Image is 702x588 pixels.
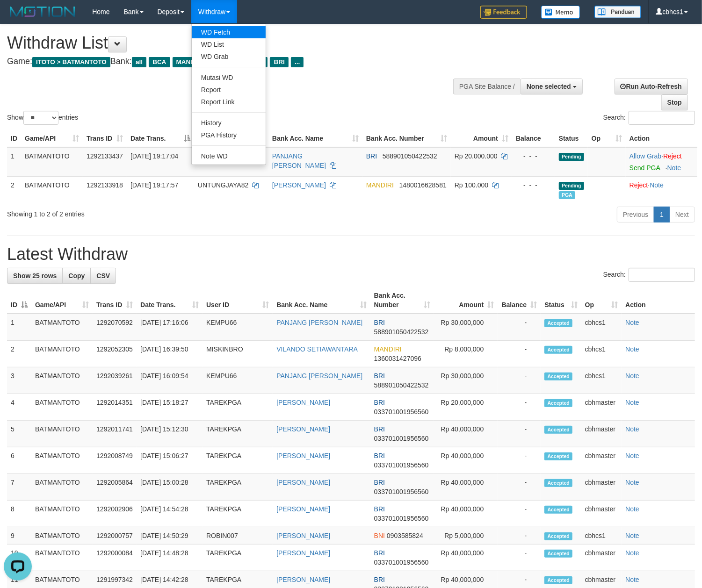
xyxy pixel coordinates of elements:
[362,130,451,147] th: Bank Acc. Number: activate to sort column ascending
[630,152,663,160] span: ·
[434,501,498,527] td: Rp 40,000,000
[203,527,273,545] td: ROBIN007
[62,268,91,284] a: Copy
[93,341,137,367] td: 1292052305
[87,181,123,189] span: 1292133918
[650,181,664,189] a: Note
[137,421,203,447] td: [DATE] 15:12:30
[581,314,622,341] td: cbhcs1
[544,426,572,434] span: Accepted
[31,447,93,474] td: BATMANTOTO
[21,176,83,203] td: BATMANTOTO
[374,381,429,389] span: Copy 588901050422532 to clipboard
[374,319,385,326] span: BRI
[555,130,588,147] th: Status
[374,559,429,566] span: Copy 033701001956560 to clipboard
[455,181,488,189] span: Rp 100.000
[434,421,498,447] td: Rp 40,000,000
[374,452,385,459] span: BRI
[7,314,31,341] td: 1
[7,34,459,52] h1: Withdraw List
[498,421,541,447] td: -
[625,425,639,433] a: Note
[93,367,137,394] td: 1292039261
[581,527,622,545] td: cbhcs1
[7,245,695,264] h1: Latest Withdraw
[498,527,541,545] td: -
[192,96,266,108] a: Report Link
[615,79,688,94] a: Run Auto-Refresh
[192,26,266,38] a: WD Fetch
[93,421,137,447] td: 1292011741
[13,272,57,280] span: Show 25 rows
[276,479,330,486] a: [PERSON_NAME]
[374,328,429,336] span: Copy 588901050422532 to clipboard
[544,319,572,327] span: Accepted
[203,367,273,394] td: KEMPU66
[203,287,273,314] th: User ID: activate to sort column ascending
[7,501,31,527] td: 8
[374,408,429,416] span: Copy 033701001956560 to clipboard
[276,549,330,557] a: [PERSON_NAME]
[31,394,93,421] td: BATMANTOTO
[31,501,93,527] td: BATMANTOTO
[192,84,266,96] a: Report
[617,207,654,222] a: Previous
[512,130,555,147] th: Balance
[137,474,203,501] td: [DATE] 15:00:28
[7,421,31,447] td: 5
[7,111,78,125] label: Show entries
[93,545,137,571] td: 1292000084
[625,479,639,486] a: Note
[603,268,695,282] label: Search:
[270,57,288,67] span: BRI
[581,474,622,501] td: cbhmaster
[31,287,93,314] th: Game/API: activate to sort column ascending
[629,268,695,282] input: Search:
[276,319,362,326] a: PANJANG [PERSON_NAME]
[7,57,459,66] h4: Game: Bank:
[291,57,304,67] span: ...
[7,176,21,203] td: 2
[93,314,137,341] td: 1292070592
[192,38,266,50] a: WD List
[137,447,203,474] td: [DATE] 15:06:27
[93,394,137,421] td: 1292014351
[625,319,639,326] a: Note
[434,545,498,571] td: Rp 40,000,000
[498,287,541,314] th: Balance: activate to sort column ascending
[192,150,266,162] a: Note WD
[399,181,447,189] span: Copy 1480016628581 to clipboard
[366,152,377,160] span: BRI
[625,549,639,557] a: Note
[7,206,285,219] div: Showing 1 to 2 of 2 entries
[31,545,93,571] td: BATMANTOTO
[667,164,681,172] a: Note
[203,474,273,501] td: TAREKPGA
[541,6,580,19] img: Button%20Memo.svg
[7,367,31,394] td: 3
[198,181,248,189] span: UNTUNGJAYA82
[173,57,207,67] span: MANDIRI
[625,345,639,353] a: Note
[137,367,203,394] td: [DATE] 16:09:54
[588,130,626,147] th: Op: activate to sort column ascending
[273,287,370,314] th: Bank Acc. Name: activate to sort column ascending
[276,345,358,353] a: VILANDO SETIAWANTARA
[374,345,402,353] span: MANDIRI
[559,153,584,161] span: Pending
[581,447,622,474] td: cbhmaster
[374,505,385,513] span: BRI
[374,549,385,557] span: BRI
[7,287,31,314] th: ID: activate to sort column descending
[7,447,31,474] td: 6
[268,130,362,147] th: Bank Acc. Name: activate to sort column ascending
[622,287,695,314] th: Action
[7,147,21,177] td: 1
[521,79,583,94] button: None selected
[581,341,622,367] td: cbhcs1
[137,314,203,341] td: [DATE] 17:16:06
[374,576,385,583] span: BRI
[374,461,429,469] span: Copy 033701001956560 to clipboard
[137,394,203,421] td: [DATE] 15:18:27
